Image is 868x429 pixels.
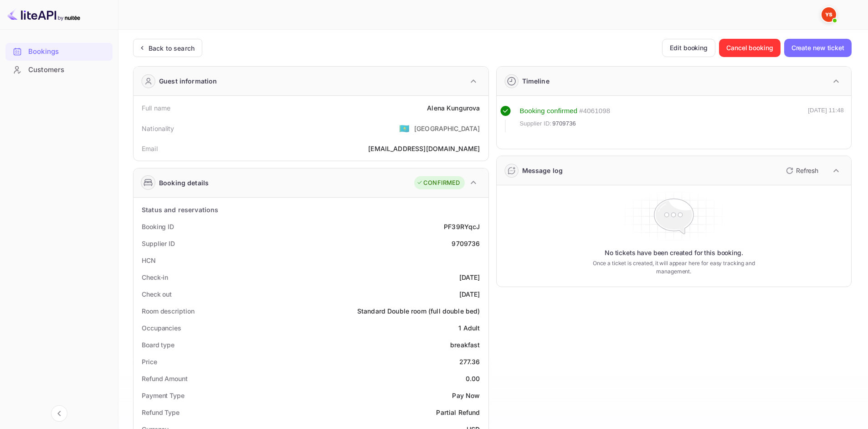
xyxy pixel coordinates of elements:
[5,43,113,61] div: Bookings
[142,357,157,366] div: Price
[142,239,175,248] div: Supplier ID
[149,43,195,53] div: Back to search
[5,43,113,60] a: Bookings
[459,272,480,282] div: [DATE]
[142,272,168,282] div: Check-in
[416,178,460,188] div: CONFIRMED
[579,106,610,116] div: # 4061098
[450,340,480,350] div: breakfast
[459,289,480,299] div: [DATE]
[357,306,480,316] div: Standard Double room (full double bed)
[368,144,480,153] div: [EMAIL_ADDRESS][DOMAIN_NAME]
[662,39,715,57] button: Edit booking
[796,166,818,175] p: Refresh
[142,222,174,231] div: Booking ID
[28,47,108,57] div: Bookings
[142,124,175,133] div: Nationality
[452,239,480,248] div: 9709736
[142,144,158,153] div: Email
[142,256,156,265] div: HCN
[51,405,67,422] button: Collapse navigation
[5,61,113,79] div: Customers
[520,119,552,128] span: Supplier ID:
[427,103,480,113] div: Alena Kungurova
[822,7,836,22] img: Yandex Support
[159,178,209,188] div: Booking details
[466,374,480,383] div: 0.00
[142,340,175,350] div: Board type
[520,106,578,116] div: Booking confirmed
[414,124,480,133] div: [GEOGRAPHIC_DATA]
[142,323,181,333] div: Occupancies
[142,103,170,113] div: Full name
[28,65,108,75] div: Customers
[808,106,844,132] div: [DATE] 11:48
[159,76,217,86] div: Guest information
[436,408,480,417] div: Partial Refund
[719,39,781,57] button: Cancel booking
[444,222,480,231] div: PF39RYqcJ
[399,120,410,136] span: United States
[781,163,822,178] button: Refresh
[452,391,480,400] div: Pay Now
[522,76,550,86] div: Timeline
[142,391,185,400] div: Payment Type
[5,61,113,78] a: Customers
[458,323,480,333] div: 1 Adult
[142,374,188,383] div: Refund Amount
[605,248,743,257] p: No tickets have been created for this booking.
[459,357,480,366] div: 277.36
[142,408,180,417] div: Refund Type
[7,7,80,22] img: LiteAPI logo
[578,259,769,276] p: Once a ticket is created, it will appear here for easy tracking and management.
[784,39,852,57] button: Create new ticket
[142,289,172,299] div: Check out
[142,306,194,316] div: Room description
[142,205,218,214] div: Status and reservations
[522,166,563,175] div: Message log
[552,119,576,128] span: 9709736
